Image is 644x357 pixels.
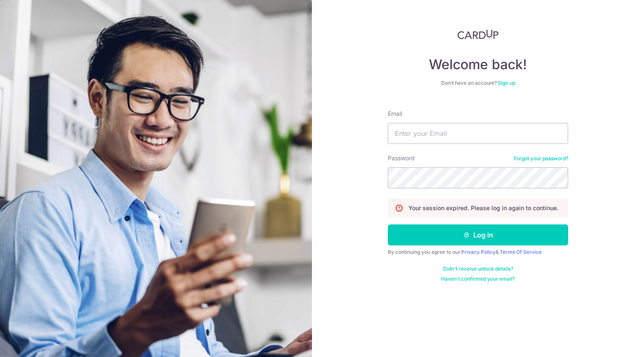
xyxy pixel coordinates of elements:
[443,266,513,272] a: Didn't receive unlock details?
[388,80,568,86] div: Don’t have an account?
[388,224,568,245] button: Log in
[498,80,515,86] a: Sign up
[388,109,402,118] label: Email
[388,154,415,162] label: Password
[388,123,568,144] input: Enter your Email
[514,155,568,162] a: Forgot your password?
[461,249,496,255] a: Privacy Policy
[388,56,568,73] h4: Welcome back!
[408,204,558,212] p: Your session expired. Please log in again to continue.
[388,249,568,255] div: By continuing you agree to our &
[500,249,542,255] a: Terms Of Service
[457,29,499,39] img: CardUp Logo
[441,276,515,282] a: Haven't confirmed your email?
